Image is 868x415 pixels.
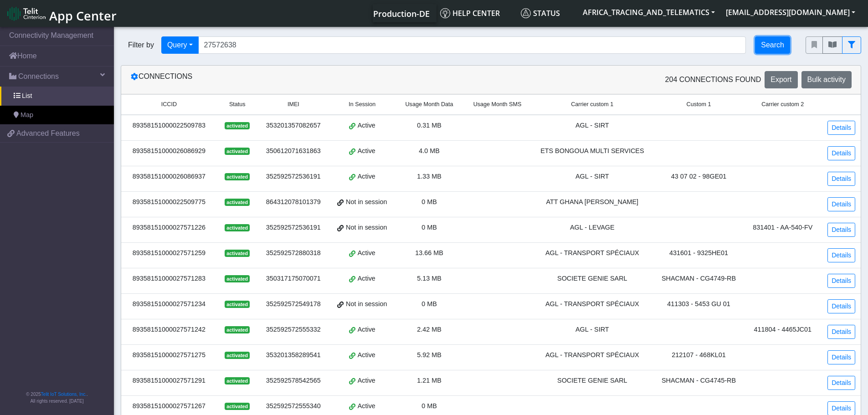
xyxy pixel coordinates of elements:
[421,402,437,410] span: 0 MB
[537,248,647,258] div: AGL - TRANSPORT SPÉCIAUX
[537,223,647,233] div: AGL - LEVAGE
[658,376,739,386] div: SHACMAN - CG4745-RB
[770,76,791,83] span: Export
[263,325,324,335] div: 352592572555332
[658,299,739,309] div: 411303 - 5453 GU 01
[537,121,647,131] div: AGL - SIRT
[127,172,211,182] div: 89358151000026086937
[537,350,647,360] div: AGL - TRANSPORT SPÉCIAUX
[263,223,324,233] div: 352592572536191
[537,376,647,386] div: SOCIETE GENIE SARL
[263,401,324,411] div: 352592572555340
[658,248,739,258] div: 431601 - 9325HE01
[521,8,560,18] span: Status
[417,122,442,129] span: 0.31 MB
[263,299,324,309] div: 352592572549178
[373,4,429,22] a: Your current platform instance
[571,100,613,109] span: Carrier custom 1
[127,146,211,156] div: 89358151000026086929
[127,401,211,411] div: 89358151000027571267
[517,4,577,22] a: Status
[537,146,647,156] div: ETS BONGOUA MULTI SERVICES
[225,250,250,257] span: activated
[807,76,846,83] span: Bulk activity
[827,325,855,339] a: Details
[358,274,375,284] span: Active
[358,376,375,386] span: Active
[263,274,324,284] div: 350317175070071
[358,172,375,182] span: Active
[288,100,299,109] span: IMEI
[127,248,211,258] div: 89358151000027571259
[755,36,790,54] button: Search
[161,100,177,109] span: ICCID
[537,325,647,335] div: AGL - SIRT
[121,40,161,51] span: Filter by
[658,350,739,360] div: 212107 - 468KL01
[225,148,250,155] span: activated
[358,401,375,411] span: Active
[346,197,387,207] span: Not in session
[127,350,211,360] div: 89358151000027571275
[225,122,250,129] span: activated
[346,223,387,233] span: Not in session
[440,8,500,18] span: Help center
[373,8,430,19] span: Production-DE
[419,147,440,154] span: 4.0 MB
[21,110,33,120] span: Map
[765,71,797,88] button: Export
[225,326,250,333] span: activated
[127,223,211,233] div: 89358151000027571226
[263,172,324,182] div: 352592572536191
[437,4,517,22] a: Help center
[827,274,855,288] a: Details
[827,172,855,186] a: Details
[225,403,250,410] span: activated
[225,352,250,359] span: activated
[750,223,816,233] div: 831401 - AA-540-FV
[22,91,32,101] span: List
[537,274,647,284] div: SOCIETE GENIE SARL
[263,121,324,131] div: 353201357082657
[225,275,250,282] span: activated
[665,74,761,85] span: 204 Connections found
[827,197,855,211] a: Details
[720,4,861,20] button: [EMAIL_ADDRESS][DOMAIN_NAME]
[806,36,861,54] div: fitlers menu
[537,299,647,309] div: AGL - TRANSPORT SPÉCIAUX
[358,146,375,156] span: Active
[123,71,491,88] div: Connections
[827,146,855,160] a: Details
[263,376,324,386] div: 352592578542565
[827,299,855,313] a: Details
[473,100,522,109] span: Usage Month SMS
[346,299,387,309] span: Not in session
[225,301,250,308] span: activated
[127,197,211,207] div: 89358151000022509775
[225,224,250,231] span: activated
[7,4,115,23] a: App Center
[127,121,211,131] div: 89358151000022509783
[827,248,855,262] a: Details
[421,300,437,307] span: 0 MB
[658,172,739,182] div: 43 07 02 - 98GE01
[537,197,647,207] div: ATT GHANA [PERSON_NAME]
[49,7,117,24] span: App Center
[127,274,211,284] div: 89358151000027571283
[358,248,375,258] span: Active
[358,325,375,335] span: Active
[225,199,250,206] span: activated
[127,299,211,309] div: 89358151000027571234
[127,325,211,335] div: 89358151000027571242
[263,350,324,360] div: 353201358289541
[658,274,739,284] div: SHACMAN - CG4749-RB
[16,128,80,139] span: Advanced Features
[421,224,437,231] span: 0 MB
[127,376,211,386] div: 89358151000027571291
[7,6,46,21] img: logo-telit-cinterion-gw-new.png
[827,121,855,135] a: Details
[358,121,375,131] span: Active
[417,351,442,359] span: 5.92 MB
[577,4,720,20] button: AFRICA_TRACING_AND_TELEMATICS
[827,223,855,237] a: Details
